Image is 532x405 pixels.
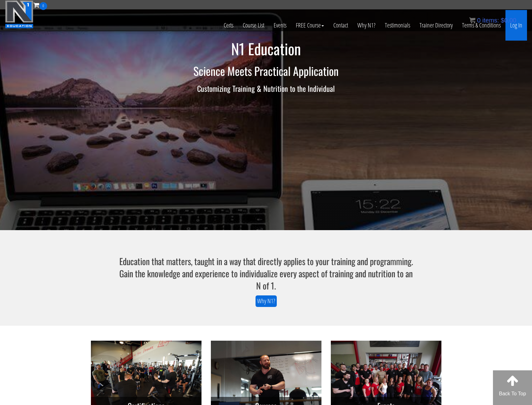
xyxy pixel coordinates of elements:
h2: Science Meets Practical Application [83,65,449,77]
a: 0 items: $0.00 [469,17,516,24]
a: Why N1? [353,10,380,41]
img: icon11.png [469,17,475,23]
a: Terms & Conditions [457,10,505,41]
a: Events [269,10,291,41]
h3: Education that matters, taught in a way that directly applies to your training and programming. G... [117,255,415,292]
a: Testimonials [380,10,415,41]
img: n1-education [5,0,33,28]
span: 0 [477,17,480,24]
h3: Customizing Training & Nutrition to the Individual [83,84,449,92]
span: 0 [39,2,47,10]
span: items: [482,17,499,24]
h1: N1 Education [83,41,449,57]
a: FREE Course [291,10,329,41]
a: Contact [329,10,353,41]
a: Why N1? [256,295,277,307]
a: 0 [33,1,47,9]
bdi: 0.00 [501,17,516,24]
a: Course List [238,10,269,41]
span: $ [501,17,504,24]
a: Trainer Directory [415,10,457,41]
a: Certs [219,10,238,41]
a: Log In [505,10,527,41]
